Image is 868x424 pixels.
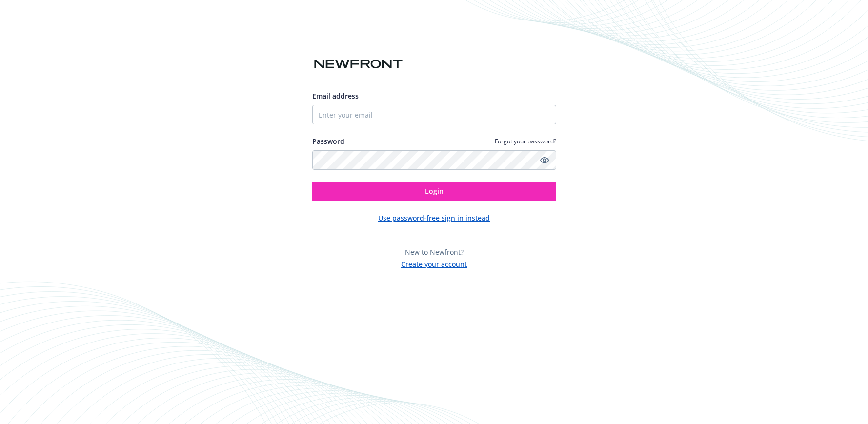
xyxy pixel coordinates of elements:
label: Password [312,136,344,146]
span: Login [425,186,444,196]
span: Email address [312,91,359,101]
a: Show password [539,154,550,166]
img: Newfront logo [312,56,404,73]
a: Forgot your password? [495,137,556,145]
button: Create your account [401,257,467,269]
button: Use password-free sign in instead [378,213,490,223]
input: Enter your email [312,105,556,124]
button: Login [312,182,556,201]
input: Enter your password [312,150,556,170]
span: New to Newfront? [405,247,464,257]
